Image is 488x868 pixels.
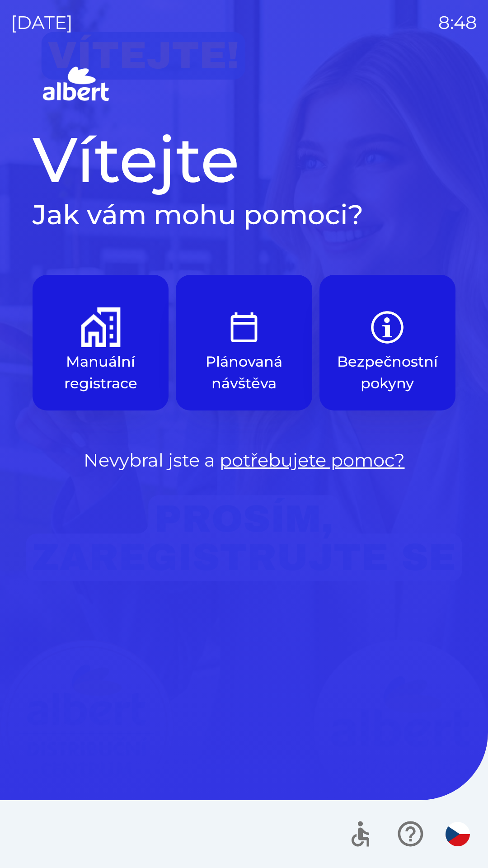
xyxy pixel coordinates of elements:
[337,351,438,394] p: Bezpečnostní pokyny
[197,351,290,394] p: Plánovaná návštěva
[33,121,455,198] h1: Vítejte
[220,449,405,471] a: potřebujete pomoc?
[224,307,264,347] img: e9efe3d3-6003-445a-8475-3fd9a2e5368f.png
[11,9,73,36] p: [DATE]
[176,275,312,410] button: Plánovaná návštěva
[367,307,407,347] img: b85e123a-dd5f-4e82-bd26-90b222bbbbcf.png
[54,351,147,394] p: Manuální registrace
[33,447,455,474] p: Nevybral jste a
[438,9,477,36] p: 8:48
[319,275,455,410] button: Bezpečnostní pokyny
[446,822,470,846] img: cs flag
[33,198,455,231] h2: Jak vám mohu pomoci?
[81,307,121,347] img: d73f94ca-8ab6-4a86-aa04-b3561b69ae4e.png
[33,63,455,107] img: Logo
[33,275,169,410] button: Manuální registrace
